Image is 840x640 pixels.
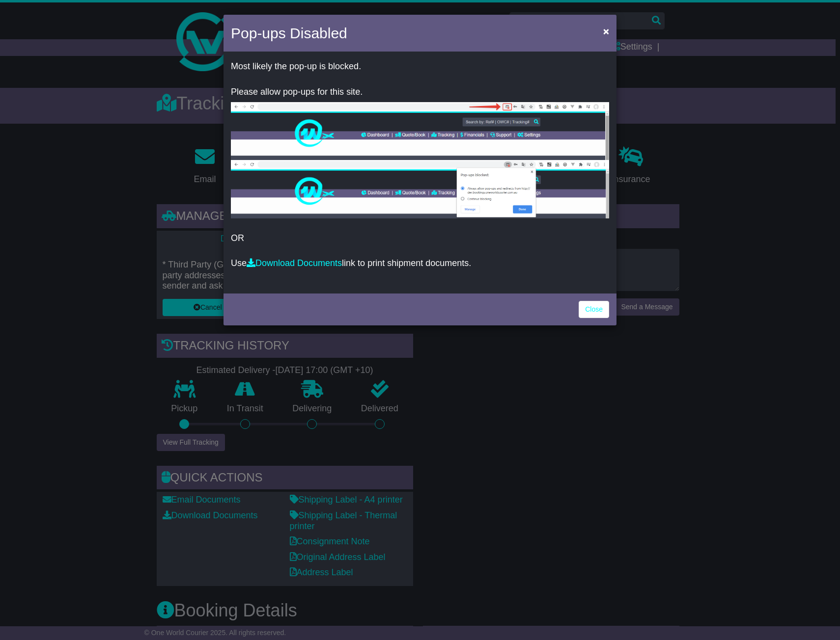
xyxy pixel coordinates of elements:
button: Close [598,21,614,41]
div: OR [224,54,616,291]
p: Most likely the pop-up is blocked. [231,61,609,72]
a: Download Documents [247,258,342,268]
h4: Pop-ups Disabled [231,22,347,44]
p: Use link to print shipment documents. [231,258,609,269]
span: × [603,26,609,37]
img: allow-popup-1.png [231,102,609,160]
img: allow-popup-2.png [231,160,609,218]
p: Please allow pop-ups for this site. [231,87,609,98]
a: Close [579,301,609,318]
